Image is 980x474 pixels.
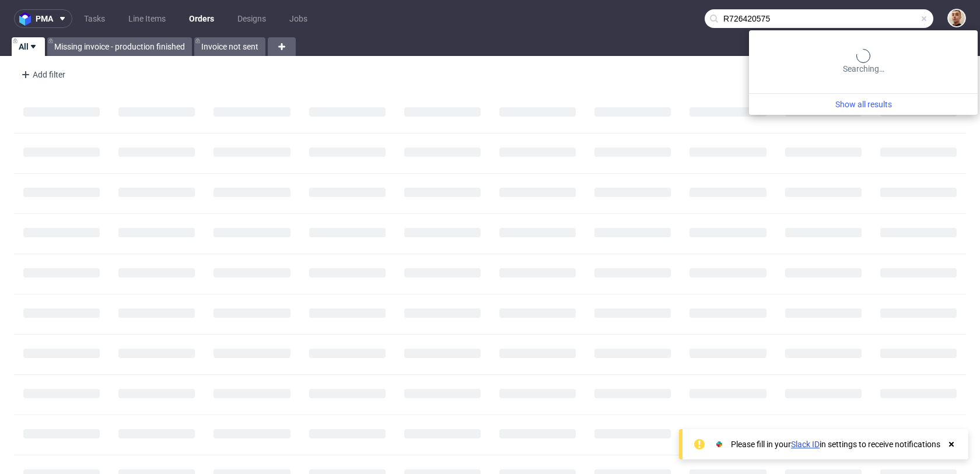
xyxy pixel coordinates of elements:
[713,438,725,450] img: Slack
[791,440,820,449] a: Slack ID
[14,9,72,28] button: pma
[12,37,45,56] a: All
[194,37,265,56] a: Invoice not sent
[754,99,973,110] a: Show all results
[282,9,314,28] a: Jobs
[754,49,973,75] div: Searching…
[19,12,36,26] img: logo
[949,10,965,26] img: Bartłomiej Leśniczuk
[16,65,68,84] div: Add filter
[731,438,940,450] div: Please fill in your in settings to receive notifications
[121,9,173,28] a: Line Items
[230,9,273,28] a: Designs
[47,37,192,56] a: Missing invoice - production finished
[36,15,53,23] span: pma
[77,9,112,28] a: Tasks
[182,9,221,28] a: Orders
